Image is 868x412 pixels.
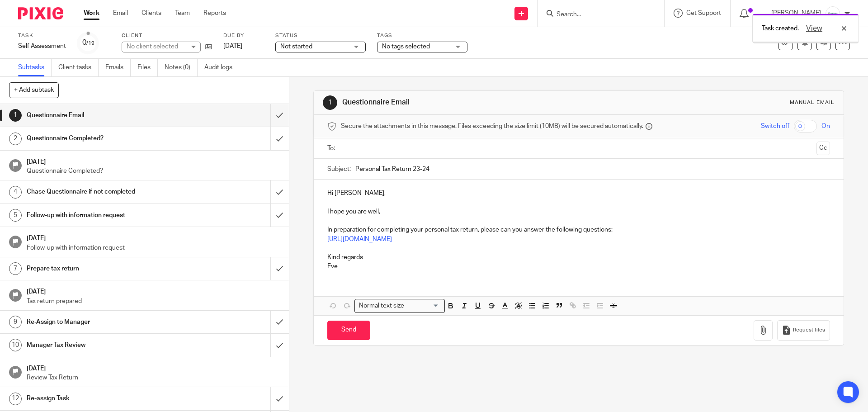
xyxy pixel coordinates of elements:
[27,232,280,243] h1: [DATE]
[327,207,830,216] p: I hope you are well,
[777,320,830,341] button: Request files
[9,82,59,98] button: + Add subtask
[27,315,183,329] h1: Re-Assign to Manager
[323,95,337,110] div: 1
[27,132,183,145] h1: Questionnaire Completed?
[821,122,830,131] span: On
[223,32,264,39] label: Due by
[18,7,63,19] img: Pixie
[357,301,406,311] span: Normal text size
[9,186,22,199] div: 4
[223,43,242,49] span: [DATE]
[86,41,94,46] small: /19
[27,285,280,296] h1: [DATE]
[327,262,830,271] p: Eve
[137,59,158,76] a: Files
[58,59,99,76] a: Client tasks
[27,185,183,199] h1: Chase Questionnaire if not completed
[27,373,280,382] p: Review Tax Return
[27,109,183,122] h1: Questionnaire Email
[762,24,799,33] p: Task created.
[82,38,94,48] div: 0
[175,9,190,18] a: Team
[105,59,131,76] a: Emails
[27,262,183,275] h1: Prepare tax return
[27,166,280,175] p: Questionnaire Completed?
[27,208,183,222] h1: Follow-up with information request
[342,98,598,107] h1: Questionnaire Email
[9,209,22,222] div: 5
[27,155,280,166] h1: [DATE]
[9,393,22,405] div: 12
[27,392,183,405] h1: Re-assign Task
[327,189,830,198] p: Hi [PERSON_NAME],
[790,99,835,106] div: Manual email
[327,244,830,262] p: Kind regards
[18,32,66,39] label: Task
[9,262,22,275] div: 7
[18,59,52,76] a: Subtasks
[327,236,392,242] a: [URL][DOMAIN_NAME]
[826,6,840,21] img: Infinity%20Logo%20with%20Whitespace%20.png
[84,9,99,18] a: Work
[9,339,22,351] div: 10
[165,59,198,76] a: Notes (0)
[327,225,830,234] p: In preparation for completing your personal tax return, please can you answer the following quest...
[203,9,226,18] a: Reports
[327,144,337,153] label: To:
[27,297,280,306] p: Tax return prepared
[354,299,445,313] div: Search for option
[27,243,280,252] p: Follow-up with information request
[377,32,467,39] label: Tags
[9,109,22,122] div: 1
[27,362,280,373] h1: [DATE]
[127,42,185,51] div: No client selected
[27,338,183,352] h1: Manager Tax Review
[204,59,239,76] a: Audit logs
[382,43,430,50] span: No tags selected
[18,42,66,51] div: Self Assessment
[761,122,789,131] span: Switch off
[816,142,830,155] button: Cc
[142,9,161,18] a: Clients
[341,122,643,131] span: Secure the attachments in this message. Files exceeding the size limit (10MB) will be secured aut...
[275,32,366,39] label: Status
[407,301,439,311] input: Search for option
[793,327,825,334] span: Request files
[9,133,22,145] div: 2
[327,321,370,340] input: Send
[9,316,22,328] div: 9
[280,43,312,50] span: Not started
[327,165,351,174] label: Subject:
[122,32,212,39] label: Client
[113,9,128,18] a: Email
[803,23,825,34] button: View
